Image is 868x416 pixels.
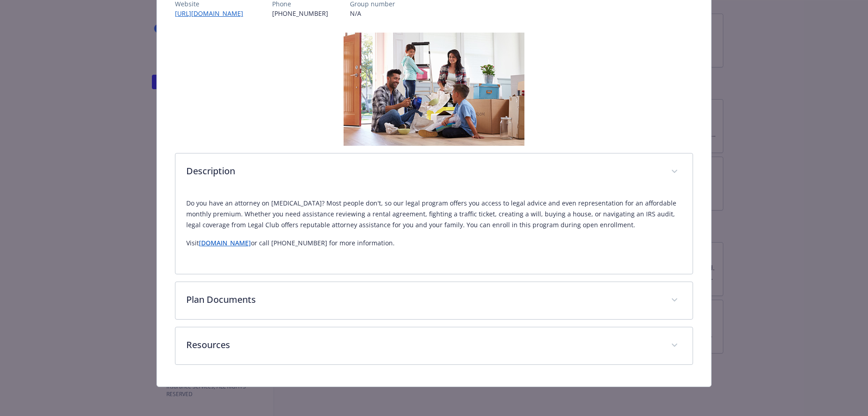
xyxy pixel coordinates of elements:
p: Plan Documents [186,293,660,306]
img: banner [344,33,524,146]
p: Description [186,164,660,178]
p: Visit or call [PHONE_NUMBER] for more information. [186,238,682,249]
p: N/A [350,9,395,18]
div: Plan Documents [175,282,693,319]
p: [PHONE_NUMBER] [272,9,328,18]
a: [DOMAIN_NAME] [199,239,251,247]
p: Resources [186,338,660,352]
p: Do you have an attorney on [MEDICAL_DATA]? Most people don't, so our legal program offers you acc... [186,198,682,230]
div: Description [175,153,693,191]
div: Description [175,191,693,274]
div: Resources [175,327,693,364]
a: [URL][DOMAIN_NAME] [175,9,250,18]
